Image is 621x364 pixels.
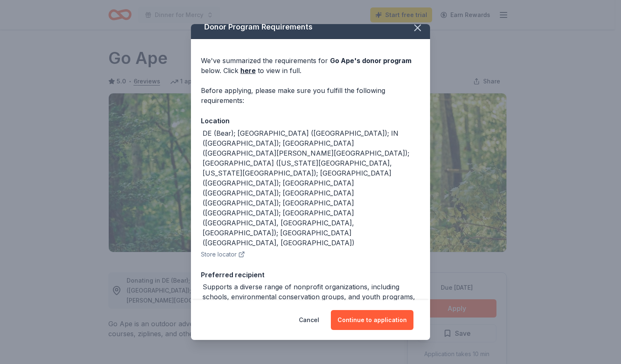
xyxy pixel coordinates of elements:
div: Donor Program Requirements [191,15,430,39]
div: We've summarized the requirements for below. Click to view in full. [201,56,420,76]
button: Continue to application [331,310,413,330]
button: Cancel [299,310,319,330]
div: DE (Bear); [GEOGRAPHIC_DATA] ([GEOGRAPHIC_DATA]); IN ([GEOGRAPHIC_DATA]); [GEOGRAPHIC_DATA] ([GEO... [203,128,420,248]
div: Preferred recipient [201,269,420,280]
span: Go Ape 's donor program [330,56,411,65]
button: Store locator [201,249,245,259]
div: Location [201,115,420,126]
a: here [240,66,256,76]
div: Before applying, please make sure you fulfill the following requirements: [201,86,420,105]
div: Supports a diverse range of nonprofit organizations, including schools, environmental conservatio... [203,282,420,312]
